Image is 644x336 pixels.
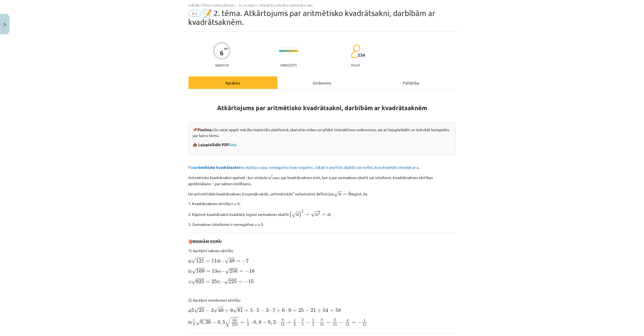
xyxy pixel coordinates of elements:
[229,269,238,273] span: 256
[217,104,427,112] strong: Atkārtojums par aritmētisko kvadrātsakni, darbībām ar kvadrātsaknēm
[199,308,205,312] span: 25
[211,308,214,312] span: 3
[311,308,316,312] span: 21
[192,268,196,274] span: √
[321,319,323,321] span: 8
[335,308,341,312] span: 58
[188,306,456,314] p: a)
[346,319,348,322] span: 4
[268,320,271,324] span: 0
[334,319,336,321] span: 3
[305,309,309,312] span: −
[318,212,320,214] span: 2
[188,278,456,285] p: c) f)
[282,319,284,321] span: 8
[294,319,296,322] span: 1
[320,323,324,326] span: 15
[351,63,360,67] p: pilda
[188,317,456,327] p: b)
[339,321,343,324] span: −
[239,281,243,283] span: =
[188,3,456,7] div: Mācību tēma: Matemātikas i - 12. klases 1. ieskaites mācību materiāls (ab)
[225,309,229,312] span: +
[193,142,238,147] strong: 📥 Lejupielādēt PDF
[196,280,205,283] span: 625
[213,63,231,67] p: Saņemsi
[225,258,229,263] span: √
[188,165,420,170] span: Par no skaitļa a sauc nenegatīvu (nav negatīvs , tātad ir pozitīvs skaitlis vai nulle), kura kvad...
[358,53,365,58] span: 334
[220,280,224,284] span: −
[220,49,224,57] div: 6
[233,307,237,313] span: √
[343,193,347,195] span: =
[206,281,210,283] span: =
[270,310,271,312] span: ⋅
[266,308,269,312] span: 3
[221,259,225,263] span: −
[283,53,283,55] img: icon-short-line-57e1e144782c952c97e751825c79c345078a6d821885a25fce030b3d8c18986b.svg
[249,269,255,273] span: 16
[257,322,258,325] span: ,
[247,323,249,326] span: 3
[203,322,205,325] span: ,
[278,76,367,89] div: Uzdevums
[188,221,456,227] p: 3. Zemsaknes izteiksme ir nenegatīva: 𝑎 ≥ 0.
[244,280,248,284] span: −
[193,319,195,322] span: 1
[294,323,296,326] span: 3
[280,53,281,55] img: icon-short-line-57e1e144782c952c97e751825c79c345078a6d821885a25fce030b3d8c18986b.svg
[192,279,196,285] span: √
[247,319,249,322] span: 1
[283,47,283,48] img: icon-short-line-57e1e144782c952c97e751825c79c345078a6d821885a25fce030b3d8c18986b.svg
[280,47,281,48] img: icon-short-line-57e1e144782c952c97e751825c79c345078a6d821885a25fce030b3d8c18986b.svg
[312,319,314,322] span: 1
[194,165,240,170] b: aritmētisko kvadrātsakni
[246,259,249,263] span: 7
[192,308,195,312] span: 5
[292,212,296,218] span: √
[293,310,297,312] span: =
[245,269,249,273] span: −
[339,193,342,196] span: a
[294,53,294,55] img: icon-short-line-57e1e144782c952c97e751825c79c345078a6d821885a25fce030b3d8c18986b.svg
[196,259,205,263] span: 121
[287,322,291,324] span: =
[229,259,235,263] span: 49
[288,308,291,312] span: 9
[221,269,225,273] span: −
[214,307,218,313] span: √
[257,308,260,312] span: 5
[223,320,225,324] span: 5
[239,270,244,273] span: =
[198,127,213,132] strong: Piezīme.
[364,319,366,322] span: 1
[225,317,231,327] span: √
[294,47,294,48] img: icon-short-line-57e1e144782c952c97e751825c79c345078a6d821885a25fce030b3d8c18986b.svg
[311,211,315,217] span: √
[251,322,252,324] span: ⋅
[333,323,337,326] span: 15
[193,323,195,326] span: 3
[323,308,328,312] span: 54
[299,211,302,218] span: )
[286,310,287,312] span: ⋅
[326,322,330,324] span: =
[206,270,210,273] span: =
[188,190,456,197] p: No aritmētiskās kvadrātsaknes (turpmāk vārdu „aritmētiskās” nelietosim) definīcijas iegūst, ka
[291,47,292,48] img: icon-short-line-57e1e144782c952c97e751825c79c345078a6d821885a25fce030b3d8c18986b.svg
[345,323,349,326] span: 15
[363,323,367,326] span: 15
[211,280,217,283] span: 25
[367,76,456,89] div: Palīdzība
[298,322,299,324] span: ⋅
[282,308,285,312] span: 6
[273,320,276,324] span: 2
[188,174,456,187] p: Aritmētisko kvadrātsakni apzīmē , kur simbolu sauc par kvadrātsaknes zīmi, bet a par zemsaknes sk...
[242,259,246,263] span: −
[224,279,229,285] span: √
[188,267,456,274] p: b) e)
[305,214,309,216] span: =
[188,76,278,89] div: Apraksts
